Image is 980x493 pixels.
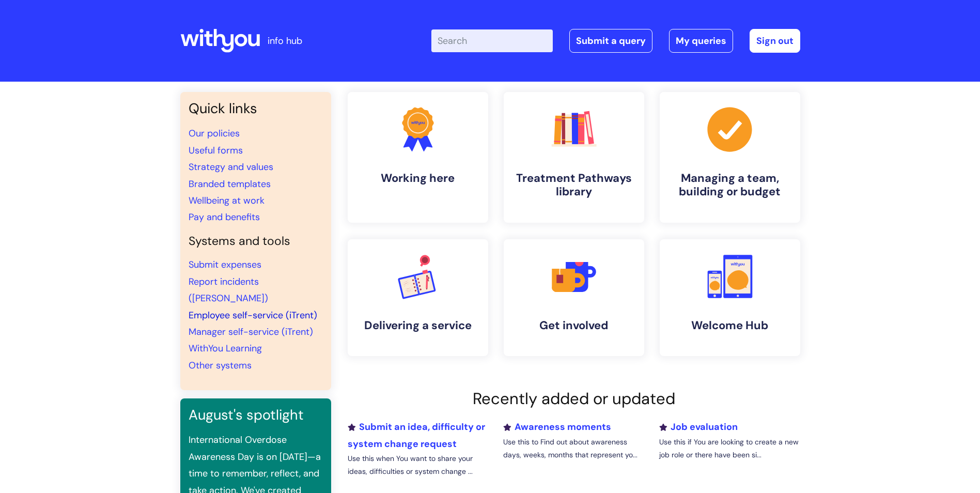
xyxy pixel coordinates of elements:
[348,239,488,356] a: Delivering a service
[189,234,323,249] h4: Systems and tools
[189,161,273,173] a: Strategy and values
[659,436,800,461] p: Use this if You are looking to create a new job role or there have been si...
[504,92,644,223] a: Treatment Pathways library
[512,319,636,332] h4: Get involved
[659,421,738,433] a: Job evaluation
[669,29,733,53] a: My queries
[660,92,800,223] a: Managing a team, building or budget
[189,359,252,372] a: Other systems
[189,144,243,157] a: Useful forms
[189,100,323,117] h3: Quick links
[348,389,800,408] h2: Recently added or updated
[504,239,644,356] a: Get involved
[189,178,271,190] a: Branded templates
[356,172,480,185] h4: Working here
[348,452,488,478] p: Use this when You want to share your ideas, difficulties or system change ...
[189,326,313,338] a: Manager self-service (iTrent)
[348,421,485,450] a: Submit an idea, difficulty or system change request
[189,211,260,223] a: Pay and benefits
[569,29,652,53] a: Submit a query
[189,127,240,140] a: Our policies
[660,239,800,356] a: Welcome Hub
[189,342,262,355] a: WithYou Learning
[750,29,800,53] a: Sign out
[189,194,265,207] a: Wellbeing at work
[189,309,317,321] a: Employee self-service (iTrent)
[268,33,302,49] p: info hub
[512,172,636,199] h4: Treatment Pathways library
[503,421,611,433] a: Awareness moments
[356,319,480,332] h4: Delivering a service
[189,275,268,304] a: Report incidents ([PERSON_NAME])
[348,92,488,223] a: Working here
[431,29,553,52] input: Search
[431,29,800,53] div: | -
[503,436,644,461] p: Use this to Find out about awareness days, weeks, months that represent yo...
[189,258,261,271] a: Submit expenses
[668,319,792,332] h4: Welcome Hub
[189,407,323,423] h3: August's spotlight
[668,172,792,199] h4: Managing a team, building or budget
